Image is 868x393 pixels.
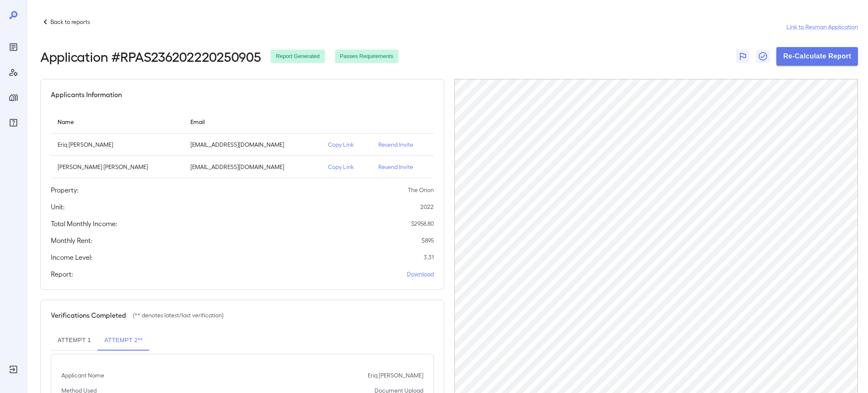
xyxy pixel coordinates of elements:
h5: Property: [51,185,79,195]
p: Copy Link [328,163,365,171]
span: Passes Requirements [335,53,398,61]
p: $ 895 [422,236,434,245]
button: Re-Calculate Report [776,47,858,66]
p: [EMAIL_ADDRESS][DOMAIN_NAME] [190,163,314,171]
p: Eriq [PERSON_NAME] [58,140,177,149]
a: Download [407,270,434,278]
th: Name [51,110,184,134]
p: Back to reports [50,18,90,26]
h2: Application # RPAS236202220250905 [40,49,261,64]
h5: Income Level: [51,252,92,262]
p: Applicant Name [61,371,104,380]
h5: Verifications Completed [51,310,126,320]
p: 2022 [420,203,434,211]
div: FAQ [7,116,20,129]
p: [EMAIL_ADDRESS][DOMAIN_NAME] [190,140,314,149]
p: [PERSON_NAME] [PERSON_NAME] [58,163,177,171]
h5: Unit: [51,202,65,212]
button: Close Report [756,50,770,63]
p: The Orion [408,186,434,194]
p: $ 2958.80 [411,219,434,228]
p: Resend Invite [378,163,427,171]
a: Link to Resman Application [786,23,858,31]
p: 3.31 [424,253,434,261]
p: Eriq [PERSON_NAME] [368,371,423,380]
div: Manage Properties [7,91,20,104]
h5: Applicants Information [51,90,122,100]
p: Resend Invite [378,140,427,149]
div: Log Out [7,363,20,376]
span: Report Generated [271,53,325,61]
button: Attempt 1 [51,330,98,351]
button: Attempt 2** [98,330,149,351]
p: Copy Link [328,140,365,149]
h5: Monthly Rent: [51,235,92,245]
p: (** denotes latest/last verification) [133,311,224,319]
button: Flag Report [736,50,749,63]
h5: Report: [51,269,73,279]
h5: Total Monthly Income: [51,219,117,229]
table: simple table [51,110,434,178]
div: Reports [7,40,20,54]
div: Manage Users [7,66,20,79]
th: Email [184,110,321,134]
